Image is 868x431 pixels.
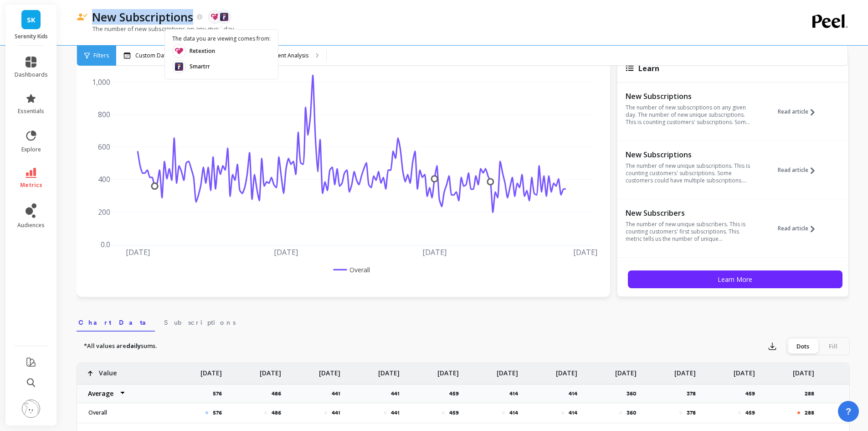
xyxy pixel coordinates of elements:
p: 576 [213,390,227,397]
p: [DATE] [734,363,755,378]
p: The number of new subscriptions on any given day. The number of new unique subscriptions. This is... [626,104,751,126]
button: Read article [778,91,822,133]
p: [DATE] [200,363,222,378]
p: The number of new unique subscribers. This is counting customers' first subscriptions. This metri... [626,221,751,243]
span: explore [21,146,41,153]
p: 441 [391,390,405,397]
p: New Subscriptions [626,92,751,101]
span: Learn More [718,275,752,284]
div: Fill [818,339,848,353]
p: 459 [745,390,760,397]
p: 441 [332,390,346,397]
p: [DATE] [260,363,281,378]
p: 459 [745,409,755,416]
span: Subscriptions [164,318,236,327]
strong: daily [126,342,141,350]
span: metrics [20,182,42,189]
p: [DATE] [378,363,400,378]
span: Learn [638,63,659,73]
p: [DATE] [497,363,518,378]
p: 459 [449,409,459,416]
span: audiences [17,222,45,229]
img: header icon [77,13,87,21]
img: profile picture [22,400,40,418]
p: 288 [805,390,820,397]
p: 486 [272,390,287,397]
p: 414 [509,390,524,397]
img: api.retextion.svg [211,14,219,20]
nav: Tabs [77,311,850,332]
p: [DATE] [615,363,637,378]
span: essentials [18,108,44,115]
p: Custom Date Range, [DATE] - [DATE] [135,52,228,59]
button: Learn More [628,270,842,288]
span: Read article [778,108,808,115]
p: 360 [627,409,637,416]
span: Read article [778,225,808,232]
p: 360 [627,390,642,397]
button: ? [838,401,859,422]
img: api.smartrr.svg [220,13,228,21]
p: 486 [272,409,281,416]
button: Read article [778,149,822,191]
p: [DATE] [437,363,459,378]
span: SK [27,15,36,25]
span: Chart Data [78,318,153,327]
span: ? [846,405,851,418]
p: The number of new subscriptions on any given day [77,25,234,33]
button: Read article [778,208,822,249]
p: 414 [569,390,583,397]
p: *All values are sums. [84,342,157,351]
p: 576 [213,409,222,416]
p: [DATE] [556,363,577,378]
p: 441 [332,409,340,416]
span: Read article [778,166,808,174]
p: 288 [805,409,814,416]
p: [DATE] [793,363,814,378]
p: [DATE] [319,363,340,378]
p: Overall [83,409,163,416]
p: 441 [391,409,400,416]
p: Value [99,363,117,378]
p: New Subscriptions [626,150,751,159]
p: New Subscriptions [92,9,193,25]
p: 414 [569,409,577,416]
span: dashboards [15,71,48,78]
p: New Subscribers [626,208,751,218]
p: 378 [687,390,701,397]
p: Serenity Kids [15,33,48,40]
p: [DATE] [674,363,696,378]
span: Filters [93,52,109,59]
p: The number of new unique subscriptions. This is counting customers' subscriptions. Some customers... [626,162,751,184]
p: Segment Analysis [264,52,308,59]
p: 459 [449,390,464,397]
div: Dots [788,339,818,353]
p: 378 [687,409,696,416]
p: 414 [509,409,518,416]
